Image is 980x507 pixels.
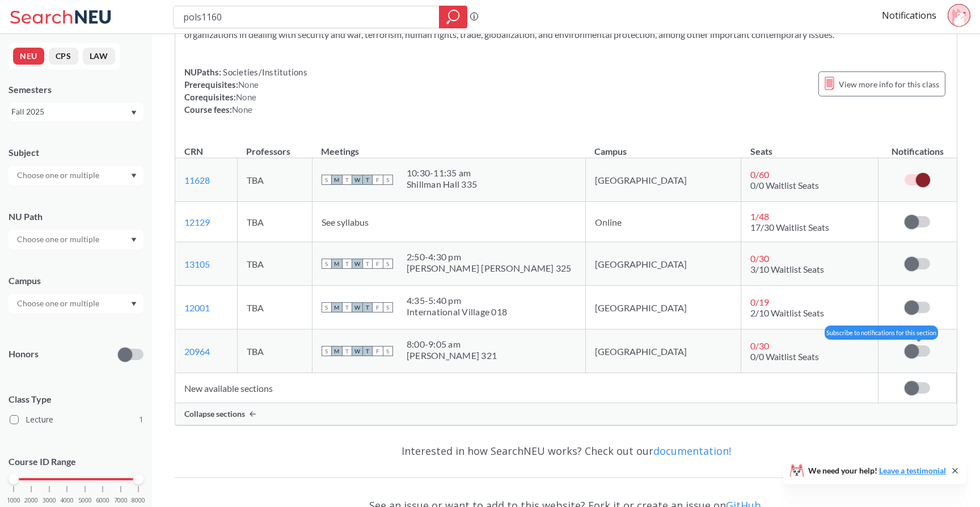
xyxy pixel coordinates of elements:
span: 0/0 Waitlist Seats [750,180,819,191]
span: F [373,259,383,269]
span: Class Type [9,393,143,405]
div: Collapse sections [175,403,957,425]
span: See syllabus [322,217,369,227]
span: S [383,259,393,269]
span: T [342,175,352,185]
th: Meetings [312,134,585,158]
span: 6000 [96,497,109,504]
div: [PERSON_NAME] 321 [407,350,497,361]
span: W [352,259,362,269]
span: W [352,175,362,185]
span: 0 / 30 [750,340,769,351]
span: 0 / 19 [750,297,769,307]
a: Notifications [882,9,936,22]
th: Seats [741,134,878,158]
div: NUPaths: Prerequisites: Corequisites: Course fees: [184,66,307,116]
a: 12129 [184,217,210,227]
div: 2:50 - 4:30 pm [407,251,572,263]
th: Campus [585,134,741,158]
td: New available sections [175,373,878,403]
span: Societies/Institutions [221,67,307,77]
td: TBA [237,242,312,286]
div: Dropdown arrow [9,230,143,249]
span: T [362,175,373,185]
span: 2/10 Waitlist Seats [750,307,824,318]
td: [GEOGRAPHIC_DATA] [585,242,741,286]
span: 8000 [132,497,145,504]
span: None [238,79,259,90]
button: NEU [13,48,44,65]
span: W [352,302,362,312]
span: 17/30 Waitlist Seats [750,222,829,233]
span: 1 / 48 [750,211,769,222]
span: 3/10 Waitlist Seats [750,264,824,274]
div: Dropdown arrow [9,166,143,185]
a: 13105 [184,259,210,269]
span: 7000 [114,497,128,504]
span: T [362,259,373,269]
td: TBA [237,286,312,329]
span: 5000 [78,497,92,504]
div: 8:00 - 9:05 am [407,339,497,350]
span: 0 / 30 [750,253,769,264]
div: Semesters [9,83,143,96]
div: Fall 2025Dropdown arrow [9,103,143,121]
span: S [383,346,393,356]
div: 10:30 - 11:35 am [407,167,477,179]
a: Leave a testimonial [879,466,946,475]
span: S [322,259,332,269]
div: Interested in how SearchNEU works? Check out our [175,434,957,467]
p: Course ID Range [9,455,143,468]
div: [PERSON_NAME] [PERSON_NAME] 325 [407,263,572,274]
span: F [373,302,383,312]
span: 0 / 60 [750,169,769,180]
span: F [373,175,383,185]
p: Honors [9,348,39,361]
svg: Dropdown arrow [131,302,137,306]
a: documentation! [653,444,731,458]
div: magnifying glass [439,6,467,28]
span: None [232,104,252,115]
input: Choose one or multiple [11,233,107,246]
span: W [352,346,362,356]
span: We need your help! [808,467,946,475]
a: 20964 [184,346,210,357]
span: T [362,302,373,312]
div: 4:35 - 5:40 pm [407,295,507,306]
span: 1000 [7,497,20,504]
div: Subject [9,146,143,159]
span: M [332,259,342,269]
svg: magnifying glass [446,9,460,25]
span: 2000 [24,497,38,504]
span: S [383,175,393,185]
svg: Dropdown arrow [131,238,137,242]
a: 11628 [184,175,210,185]
div: Campus [9,274,143,287]
div: Fall 2025 [11,105,130,118]
span: S [383,302,393,312]
label: Lecture [10,412,143,427]
span: None [236,92,256,102]
th: Notifications [878,134,957,158]
span: M [332,302,342,312]
span: S [322,175,332,185]
span: S [322,346,332,356]
td: TBA [237,158,312,202]
span: F [373,346,383,356]
button: CPS [49,48,78,65]
input: Choose one or multiple [11,297,107,310]
span: M [332,175,342,185]
svg: Dropdown arrow [131,174,137,178]
span: 3000 [43,497,56,504]
td: [GEOGRAPHIC_DATA] [585,286,741,329]
span: 0/0 Waitlist Seats [750,351,819,362]
td: [GEOGRAPHIC_DATA] [585,158,741,202]
div: NU Path [9,210,143,223]
td: Online [585,202,741,242]
input: Class, professor, course number, "phrase" [182,7,431,27]
td: TBA [237,329,312,373]
span: S [322,302,332,312]
div: CRN [184,145,203,158]
span: T [342,346,352,356]
input: Choose one or multiple [11,168,107,182]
